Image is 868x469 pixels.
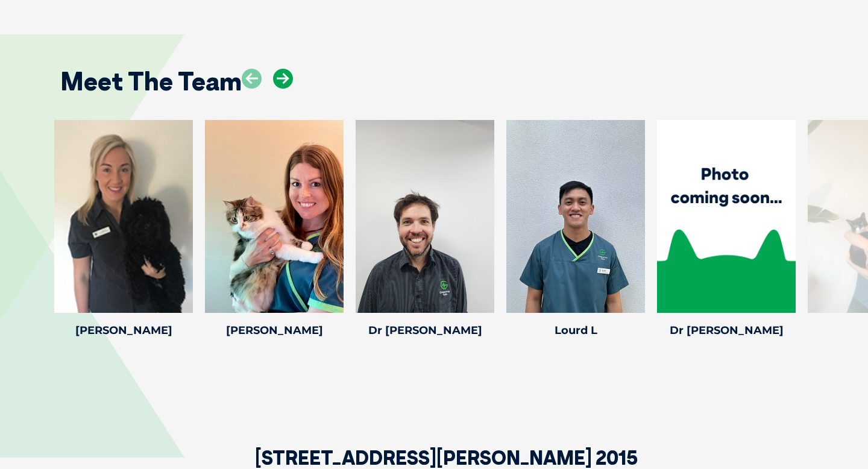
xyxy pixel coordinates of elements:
h4: [PERSON_NAME] [54,325,193,336]
h4: [PERSON_NAME] [205,325,344,336]
h2: Meet The Team [60,69,242,94]
h4: Dr [PERSON_NAME] [657,325,796,336]
h4: Dr [PERSON_NAME] [356,325,494,336]
h4: Lourd L [506,325,645,336]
